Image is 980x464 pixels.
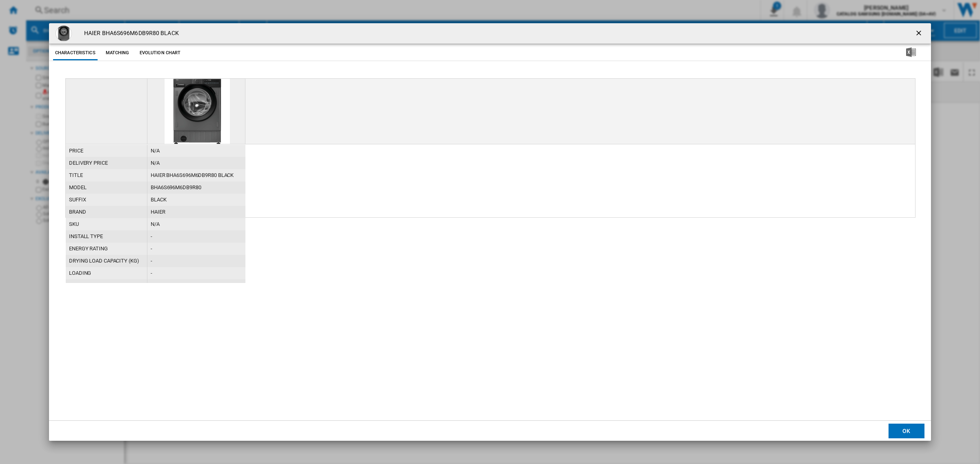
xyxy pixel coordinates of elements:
[147,230,245,243] div: -
[66,255,147,267] div: DRYING LOAD CAPACITY (KG)
[165,79,230,144] img: 17b1e8f9ae4983c17cc96eb4969e6f43b5381a9b_1.jpg
[66,157,147,169] div: delivery price
[49,23,931,441] md-dialog: Product popup
[147,243,245,255] div: -
[100,46,136,60] button: Matching
[66,279,147,292] div: SPIN SPEED (RPM)
[147,206,245,218] div: HAIER
[66,181,147,194] div: model
[889,424,924,438] button: OK
[906,47,916,57] img: excel-24x24.png
[147,181,245,194] div: BHA6S696M6DB9R80
[147,169,245,181] div: HAIER BHA6S696M6DB9R80 BLACK
[66,267,147,279] div: LOADING
[893,46,929,60] button: Download in Excel
[147,218,245,230] div: N/A
[147,279,245,292] div: -
[147,267,245,279] div: -
[66,169,147,181] div: title
[915,29,924,39] ng-md-icon: getI18NText('BUTTONS.CLOSE_DIALOG')
[66,243,147,255] div: ENERGY RATING
[147,194,245,206] div: BLACK
[80,29,179,38] h4: HAIER BHA6S696M6DB9R80 BLACK
[147,255,245,267] div: -
[66,194,147,206] div: suffix
[66,218,147,230] div: sku
[56,25,72,42] img: 17b1e8f9ae4983c17cc96eb4969e6f43b5381a9b_1.jpg
[66,206,147,218] div: brand
[147,145,245,157] div: N/A
[66,230,147,243] div: INSTALL TYPE
[138,46,183,60] button: Evolution chart
[66,145,147,157] div: price
[147,157,245,169] div: N/A
[53,46,98,60] button: Characteristics
[911,25,928,42] button: getI18NText('BUTTONS.CLOSE_DIALOG')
